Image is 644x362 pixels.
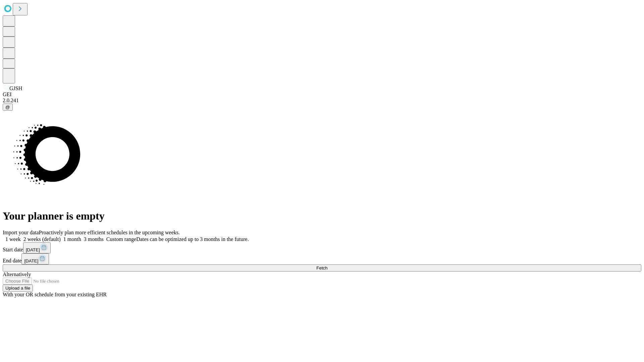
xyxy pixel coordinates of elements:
span: Dates can be optimized up to 3 months in the future. [136,236,249,242]
span: Import your data [3,230,39,235]
span: Fetch [316,265,327,270]
span: 3 months [84,236,104,242]
span: Proactively plan more efficient schedules in the upcoming weeks. [39,230,180,235]
span: With your OR schedule from your existing EHR [3,292,107,297]
button: [DATE] [23,242,51,253]
span: 1 week [5,236,21,242]
div: End date [3,253,641,264]
span: @ [5,105,10,110]
button: @ [3,104,13,111]
button: Upload a file [3,285,33,292]
div: 2.0.241 [3,98,641,104]
div: Start date [3,242,641,253]
span: Custom range [106,236,136,242]
span: Alternatively [3,271,31,277]
span: 2 weeks (default) [23,236,61,242]
span: [DATE] [26,247,40,252]
span: 1 month [63,236,81,242]
span: [DATE] [24,258,38,263]
span: GJSH [9,85,22,91]
button: Fetch [3,264,641,271]
button: [DATE] [21,253,49,264]
div: GEI [3,92,641,98]
h1: Your planner is empty [3,210,641,222]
